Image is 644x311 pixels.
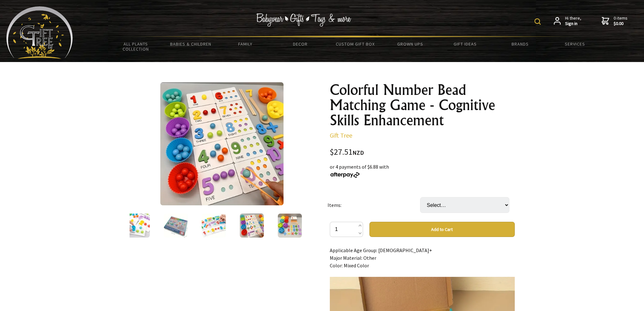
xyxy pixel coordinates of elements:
img: Colorful Number Bead Matching Game - Cognitive Skills Enhancement [201,214,226,238]
img: Babyware - Gifts - Toys and more... [6,6,73,59]
img: Colorful Number Bead Matching Game - Cognitive Skills Enhancement [125,214,150,238]
div: $27.51 [330,148,515,157]
a: Services [547,37,602,51]
img: product search [534,18,541,25]
button: Add to Cart [369,222,515,237]
span: NZD [353,149,364,156]
a: Family [218,37,273,51]
img: Colorful Number Bead Matching Game - Cognitive Skills Enhancement [160,82,284,205]
a: Gift Ideas [437,37,492,51]
a: Decor [273,37,328,51]
a: Custom Gift Box [328,37,383,51]
h1: Colorful Number Bead Matching Game - Cognitive Skills Enhancement [330,82,515,128]
strong: Sign in [565,21,581,27]
img: Colorful Number Bead Matching Game - Cognitive Skills Enhancement [277,214,302,238]
img: Colorful Number Bead Matching Game - Cognitive Skills Enhancement [239,214,264,238]
a: 0 items$0.00 [602,16,628,27]
div: or 4 payments of $6.88 with [330,163,515,178]
a: Babies & Children [163,37,218,51]
span: 0 items [614,15,628,27]
a: Brands [493,37,547,51]
span: Hi there, [565,16,581,27]
td: Items: [328,188,420,222]
a: Hi there,Sign in [554,16,581,27]
img: Afterpay [330,172,360,178]
img: Colorful Number Bead Matching Game - Cognitive Skills Enhancement [163,214,188,238]
a: Grown Ups [383,37,437,51]
img: Babywear - Gifts - Toys & more [256,13,351,27]
a: All Plants Collection [108,37,163,56]
a: Gift Tree [330,131,352,139]
strong: $0.00 [614,21,628,27]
